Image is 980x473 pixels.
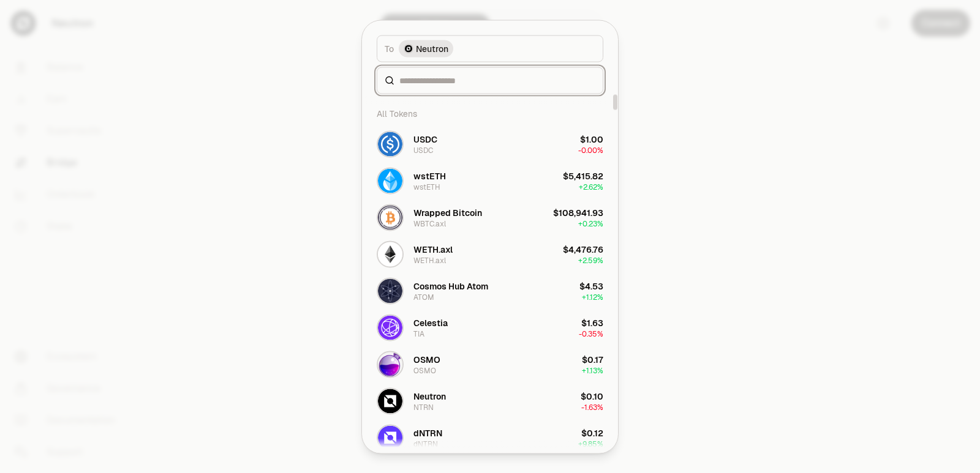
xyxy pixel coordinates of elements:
span: -0.00% [578,145,603,155]
div: $4.53 [579,280,603,292]
img: TIA Logo [378,315,402,340]
img: dNTRN Logo [378,425,402,450]
button: dNTRN LogodNTRNdNTRN$0.12+9.85% [369,419,611,456]
button: USDC LogoUSDCUSDC$1.00-0.00% [369,125,611,162]
span: Neutron [416,42,448,54]
div: USDC [413,133,437,145]
div: OSMO [413,353,440,365]
div: wstETH [413,169,446,182]
div: WETH.axl [413,243,453,255]
div: $0.17 [582,353,603,365]
div: All Tokens [369,101,611,125]
div: Wrapped Bitcoin [413,206,482,218]
div: Neutron [413,390,446,402]
span: -0.35% [579,329,603,338]
img: NTRN Logo [378,389,402,413]
button: WETH.axl LogoWETH.axlWETH.axl$4,476.76+2.59% [369,236,611,272]
button: WBTC.axl LogoWrapped BitcoinWBTC.axl$108,941.93+0.23% [369,199,611,236]
div: USDC [413,145,433,155]
button: NTRN LogoNeutronNTRN$0.10-1.63% [369,382,611,419]
span: + 2.62% [579,182,603,192]
div: dNTRN [413,439,438,449]
img: USDC Logo [378,132,402,156]
button: TIA LogoCelestiaTIA$1.63-0.35% [369,309,611,346]
span: To [385,42,394,54]
div: wstETH [413,182,440,192]
div: NTRN [413,402,434,412]
img: WETH.axl Logo [378,242,402,266]
button: ToNeutron LogoNeutron [377,35,603,62]
img: wstETH Logo [378,168,402,193]
span: + 1.13% [582,365,603,375]
div: TIA [413,329,424,338]
div: $4,476.76 [563,243,603,255]
span: + 9.85% [578,439,603,449]
span: + 2.59% [578,255,603,265]
img: Neutron Logo [405,45,412,52]
button: wstETH LogowstETHwstETH$5,415.82+2.62% [369,162,611,199]
button: ATOM LogoCosmos Hub AtomATOM$4.53+1.12% [369,272,611,309]
div: OSMO [413,365,436,375]
img: OSMO Logo [378,352,402,376]
div: $5,415.82 [563,169,603,182]
div: WETH.axl [413,255,446,265]
button: OSMO LogoOSMOOSMO$0.17+1.13% [369,346,611,382]
div: $0.12 [581,426,603,439]
div: ATOM [413,292,434,302]
div: WBTC.axl [413,218,446,228]
div: $108,941.93 [553,206,603,218]
span: + 0.23% [578,218,603,228]
div: Celestia [413,316,448,329]
div: dNTRN [413,426,442,439]
img: ATOM Logo [378,278,402,303]
span: + 1.12% [582,292,603,302]
div: Cosmos Hub Atom [413,280,488,292]
span: -1.63% [581,402,603,412]
div: $0.10 [581,390,603,402]
div: $1.63 [581,316,603,329]
div: $1.00 [580,133,603,145]
img: WBTC.axl Logo [378,205,402,229]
